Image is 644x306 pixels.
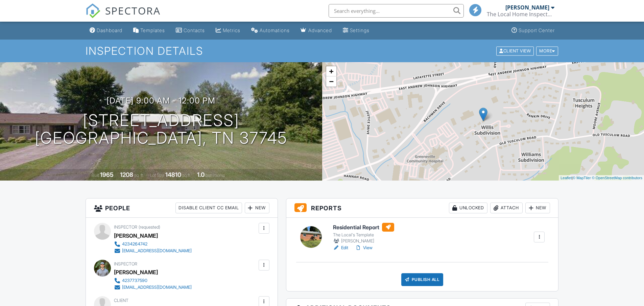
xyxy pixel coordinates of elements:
[248,24,292,37] a: Automations (Basic)
[140,27,165,33] div: Templates
[150,173,164,178] span: Lot Size
[519,27,555,33] div: Support Center
[573,176,591,180] a: © MapTiler
[449,203,487,213] div: Unlocked
[206,173,225,178] span: bathrooms
[213,24,243,37] a: Metrics
[355,244,373,251] a: View
[260,27,290,33] div: Automations
[35,112,287,147] h1: [STREET_ADDRESS] [GEOGRAPHIC_DATA], Tn 37745
[329,4,464,18] input: Search everything...
[114,277,192,284] a: 4237737590
[560,176,572,180] a: Leaflet
[134,173,144,178] span: sq. ft.
[496,48,535,53] a: Client View
[592,176,642,180] a: © OpenStreetMap contributors
[245,203,269,213] div: New
[333,223,394,244] a: Residential Report The Local's Template [PERSON_NAME]
[559,175,644,181] div: |
[114,261,137,266] span: Inspector
[122,278,147,283] div: 4237737590
[298,24,335,37] a: Advanced
[223,27,240,33] div: Metrics
[105,3,161,18] span: SPECTORA
[86,45,559,57] h1: Inspection Details
[340,24,372,37] a: Settings
[308,27,332,33] div: Advanced
[114,298,128,303] span: Client
[536,46,558,55] div: More
[333,232,394,238] div: The Local's Template
[333,244,348,251] a: Edit
[114,248,192,254] a: [EMAIL_ADDRESS][DOMAIN_NAME]
[173,24,208,37] a: Contacts
[490,203,523,213] div: Attach
[139,225,160,230] span: (requested)
[175,203,242,213] div: Disable Client CC Email
[326,76,336,87] a: Zoom out
[106,96,215,105] h3: [DATE] 9:00 am - 12:00 pm
[401,273,444,286] div: Publish All
[525,203,550,213] div: New
[197,171,205,178] div: 1.0
[114,241,192,248] a: 4234264742
[130,24,168,37] a: Templates
[120,171,133,178] div: 1208
[182,173,191,178] span: sq.ft.
[350,27,369,33] div: Settings
[122,285,192,290] div: [EMAIL_ADDRESS][DOMAIN_NAME]
[114,284,192,291] a: [EMAIL_ADDRESS][DOMAIN_NAME]
[326,66,336,76] a: Zoom in
[97,27,122,33] div: Dashboard
[122,241,147,247] div: 4234264742
[92,173,99,178] span: Built
[505,4,549,11] div: [PERSON_NAME]
[487,11,554,18] div: The Local Home Inspectors
[509,24,557,37] a: Support Center
[86,9,161,23] a: SPECTORA
[333,238,394,244] div: [PERSON_NAME]
[100,171,114,178] div: 1965
[122,248,192,254] div: [EMAIL_ADDRESS][DOMAIN_NAME]
[114,267,158,277] div: [PERSON_NAME]
[86,3,100,18] img: The Best Home Inspection Software - Spectora
[114,225,137,230] span: Inspector
[286,198,558,218] h3: Reports
[87,24,125,37] a: Dashboard
[184,27,205,33] div: Contacts
[496,46,534,55] div: Client View
[333,223,394,232] h6: Residential Report
[165,171,181,178] div: 14810
[86,198,278,218] h3: People
[114,231,158,241] div: [PERSON_NAME]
